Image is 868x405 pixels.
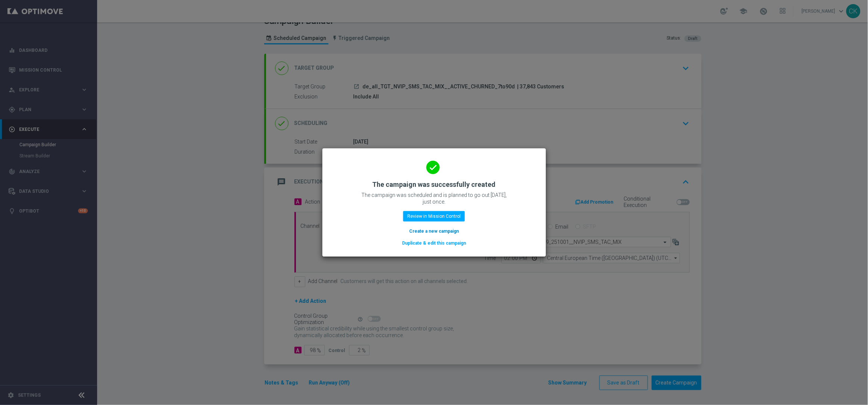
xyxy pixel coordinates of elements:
[426,161,440,174] i: done
[408,227,460,235] button: Create a new campaign
[401,239,467,247] button: Duplicate & edit this campaign
[373,180,496,189] h2: The campaign was successfully created
[403,211,465,222] button: Review in Mission Control
[359,192,509,205] p: The campaign was scheduled and is planned to go out [DATE], just once.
